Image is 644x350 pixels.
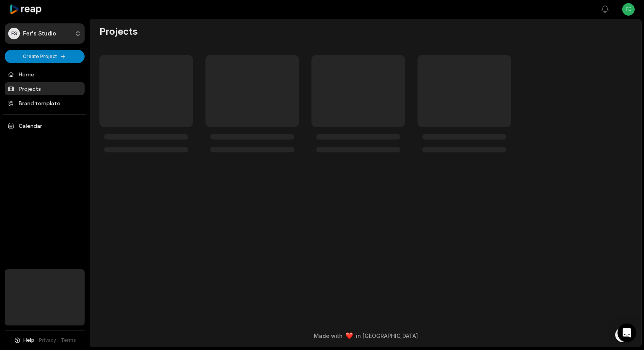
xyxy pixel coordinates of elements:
a: Home [5,68,85,81]
div: FS [8,28,20,39]
span: Help [23,337,34,344]
img: heart emoji [346,332,353,339]
a: Terms [61,337,76,344]
a: Brand template [5,97,85,110]
h2: Projects [99,25,138,38]
button: Help [14,337,34,344]
p: Fer's Studio [23,30,56,37]
button: Create Project [5,50,85,63]
div: Made with in [GEOGRAPHIC_DATA] [97,332,634,340]
a: Calendar [5,119,85,132]
a: Projects [5,82,85,95]
div: Open Intercom Messenger [617,323,636,342]
a: Privacy [39,337,56,344]
button: Get ChatGPT Summary [615,327,630,342]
